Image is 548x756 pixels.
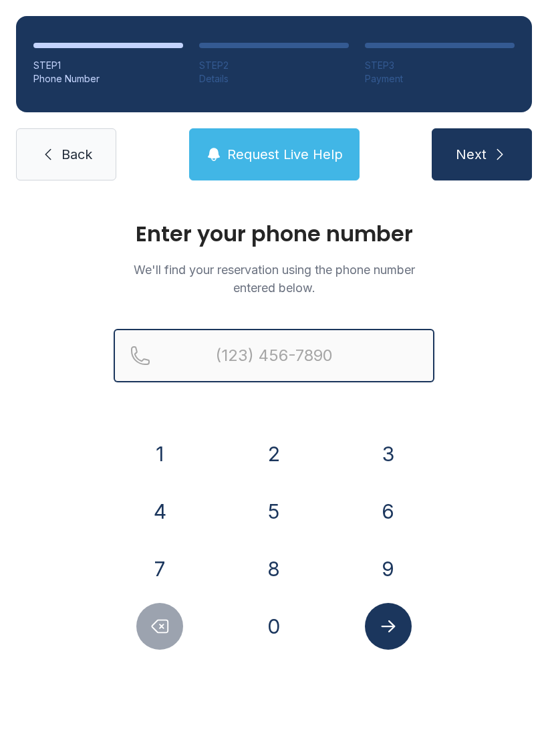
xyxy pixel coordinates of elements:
div: STEP 3 [365,59,515,72]
button: 5 [251,488,297,535]
input: Reservation phone number [114,329,434,382]
button: 8 [251,545,297,592]
button: 6 [365,488,412,535]
button: 3 [365,430,412,477]
button: Submit lookup form [365,603,412,650]
div: Phone Number [33,72,183,86]
button: Delete number [136,603,183,650]
span: Next [456,145,487,164]
div: Details [199,72,349,86]
button: 1 [136,430,183,477]
button: 4 [136,488,183,535]
p: We'll find your reservation using the phone number entered below. [114,261,434,297]
button: 9 [365,545,412,592]
div: Payment [365,72,515,86]
span: Back [61,145,92,164]
button: 7 [136,545,183,592]
h1: Enter your phone number [114,223,434,245]
button: 2 [251,430,297,477]
button: 0 [251,603,297,650]
div: STEP 2 [199,59,349,72]
div: STEP 1 [33,59,183,72]
span: Request Live Help [227,145,343,164]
